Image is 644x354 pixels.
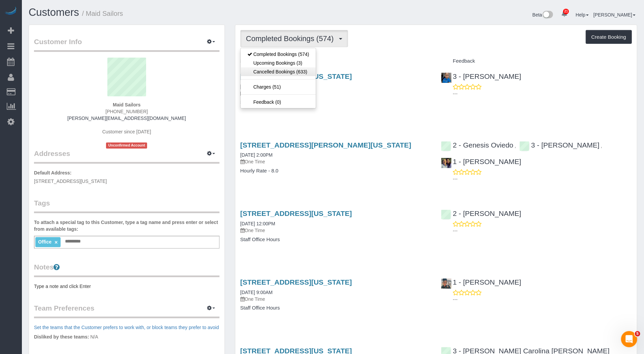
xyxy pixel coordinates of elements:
a: Completed Bookings (574) [241,50,316,59]
p: --- [453,175,632,182]
iframe: Intercom live chat [621,331,637,347]
a: Help [576,12,589,18]
legend: Team Preferences [34,303,219,318]
img: New interface [542,11,553,20]
button: Completed Bookings (574) [240,30,348,47]
p: One Time [240,296,431,302]
h4: Staff Office Hours [240,99,431,105]
a: [STREET_ADDRESS][PERSON_NAME][US_STATE] [240,141,411,149]
a: [STREET_ADDRESS][US_STATE] [240,278,352,286]
h4: Staff Office Hours [240,305,431,311]
a: Feedback (0) [241,98,316,106]
h4: Feedback [441,58,632,64]
a: 3 - [PERSON_NAME] [519,141,600,149]
span: Customer since [DATE] [102,129,151,134]
span: Office [38,239,52,245]
a: [DATE] 9:00AM [240,290,273,295]
label: To attach a special tag to this Customer, type a tag name and press enter or select from availabl... [34,219,219,232]
a: [DATE] 2:00PM [240,152,273,158]
a: [PERSON_NAME][EMAIL_ADDRESS][DOMAIN_NAME] [67,116,186,121]
span: N/A [90,334,98,340]
span: [STREET_ADDRESS][US_STATE] [34,179,107,184]
span: Unconfirmed Account [106,142,147,148]
a: 2 - Genesis Oviedo [441,141,513,149]
span: 5 [635,331,640,336]
label: Default Address: [34,169,72,176]
a: Upcoming Bookings (3) [241,59,316,67]
a: 3 - [PERSON_NAME] [441,72,521,80]
pre: Type a note and click Enter [34,283,219,290]
a: 1 - [PERSON_NAME] [441,278,521,286]
a: [DATE] 12:00PM [240,221,275,226]
img: 3 - Geraldin Bastidas [441,73,451,83]
a: Customers [29,6,79,18]
h4: Service [240,58,431,64]
h4: Staff Office Hours [240,237,431,243]
span: , [601,143,602,149]
p: --- [453,296,632,303]
span: [PHONE_NUMBER] [105,109,148,114]
h4: Hourly Rate - 8.0 [240,168,431,174]
a: [PERSON_NAME] [594,12,636,18]
a: [STREET_ADDRESS][US_STATE] [240,210,352,217]
legend: Tags [34,198,219,213]
a: 21 [558,7,571,22]
small: / Maid Sailors [82,10,123,17]
img: 1 - Xiomara Inga [441,158,451,168]
a: Cancelled Bookings (633) [241,67,316,76]
a: 2 - [PERSON_NAME] [441,210,521,217]
legend: Notes [34,262,219,277]
p: --- [453,227,632,234]
strong: Maid Sailors [113,102,140,107]
img: 1 - Marlenyn Robles [441,279,451,289]
label: Disliked by these teams: [34,333,89,340]
a: Set the teams that the Customer prefers to work with, or block teams they prefer to avoid [34,325,219,330]
p: --- [453,90,632,97]
legend: Customer Info [34,37,219,52]
a: Charges (51) [241,83,316,91]
p: One Time [240,227,431,234]
a: 1 - [PERSON_NAME] [441,158,521,165]
button: Create Booking [586,30,632,44]
img: Automaid Logo [4,7,18,16]
a: Beta [533,12,553,18]
p: One Time [240,90,431,97]
a: × [55,239,58,245]
span: Completed Bookings (574) [246,34,337,43]
span: 21 [563,9,569,14]
span: , [515,143,516,149]
p: One Time [240,158,431,165]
